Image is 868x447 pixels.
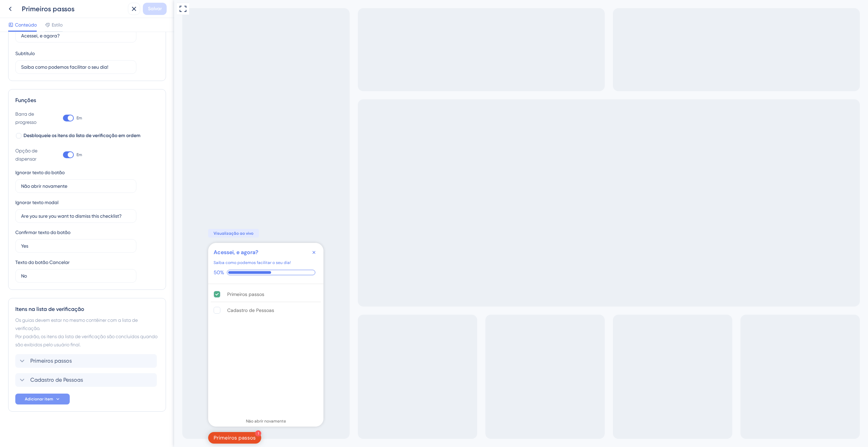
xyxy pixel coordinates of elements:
span: Em [77,115,82,121]
div: Acessei, e agora? [39,248,84,256]
div: Os guias devem estar no mesmo contêiner com a lista de verificação. Por padrão, os itens da lista... [15,316,159,349]
span: Primeiros passos [30,357,72,365]
div: Funções [15,96,159,104]
div: Itens na lista de verificação [15,305,159,313]
div: Checklist Abrir Primeiros passos, restantes módulos: 1 [34,432,87,444]
div: Primeiros passos [53,290,90,298]
div: Contêiner de lista de verificação [34,243,149,427]
span: Conteúdo [15,21,37,29]
span: Estilo [52,21,63,29]
div: Saiba como podemos facilitar o seu dia! [39,259,117,266]
input: Cabeçalho 2 [21,63,131,71]
div: Barra de progresso [15,110,49,126]
div: Progresso da lista de verificação: 50% [39,269,144,276]
input: Digite o valor [21,182,131,190]
div: Primeiros passos [39,434,82,441]
div: Ignorar texto do botão [15,168,65,177]
button: Adicionar item [15,394,70,404]
div: Opção de dispensar [15,147,49,163]
span: Visualização ao vivo [39,231,79,236]
div: Subtítulo [15,49,35,57]
div: Confirmar texto do botão [15,228,70,236]
input: Digite o valor [21,272,131,280]
div: Itens da lista de verificação [34,284,149,414]
div: 1 [81,430,87,436]
div: Fechar lista de verificação [136,248,144,256]
div: Cadastro de Pessoas está incompleto. [37,303,147,318]
input: Cabeçalho 1 [21,32,131,39]
span: Salvar [148,5,162,13]
button: Salvar [143,3,167,15]
div: Não abrir novamente [72,418,112,424]
div: Cadastro de Pessoas [53,306,100,314]
input: Digite o valor [21,212,131,220]
span: Adicionar item [25,396,53,402]
div: Texto do botão Cancelar [15,258,70,266]
div: Ignorar texto modal [15,198,59,206]
input: Digite o valor [21,242,131,250]
div: Primeiros passos está completo. [37,287,147,302]
span: Desbloqueie os itens da lista de verificação em ordem [23,132,140,140]
span: Cadastro de Pessoas [30,376,83,384]
div: Primeiros passos [22,4,125,14]
span: Em [77,152,82,158]
div: 50% [39,269,50,276]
